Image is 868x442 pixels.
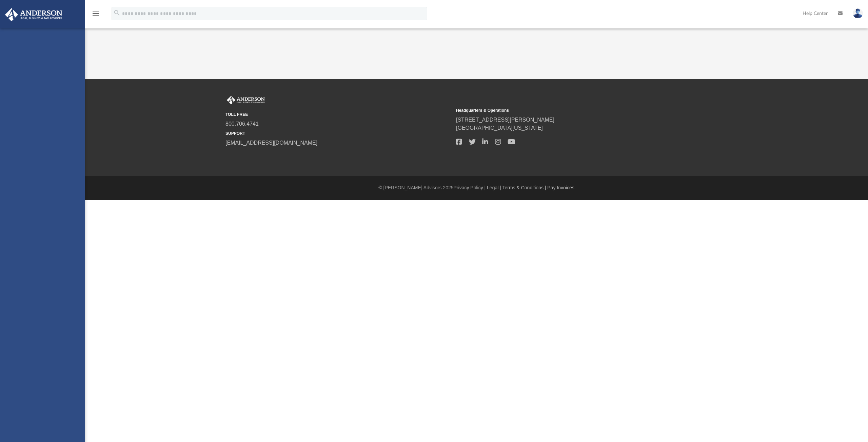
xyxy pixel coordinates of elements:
small: Headquarters & Operations [456,107,682,113]
div: © [PERSON_NAME] Advisors 2025 [85,184,868,191]
a: menu [92,13,100,18]
i: search [113,9,121,17]
small: TOLL FREE [225,111,451,118]
a: [STREET_ADDRESS][PERSON_NAME] [456,117,554,123]
a: [EMAIL_ADDRESS][DOMAIN_NAME] [225,140,317,146]
i: menu [92,9,100,18]
a: Privacy Policy | [454,185,486,190]
img: Anderson Advisors Platinum Portal [225,96,266,105]
a: Terms & Conditions | [502,185,546,190]
a: Pay Invoices [547,185,574,190]
a: Legal | [487,185,501,190]
small: SUPPORT [225,130,451,136]
a: 800.706.4741 [225,121,259,127]
img: User Pic [853,8,863,18]
a: [GEOGRAPHIC_DATA][US_STATE] [456,125,543,131]
img: Anderson Advisors Platinum Portal [3,8,64,21]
